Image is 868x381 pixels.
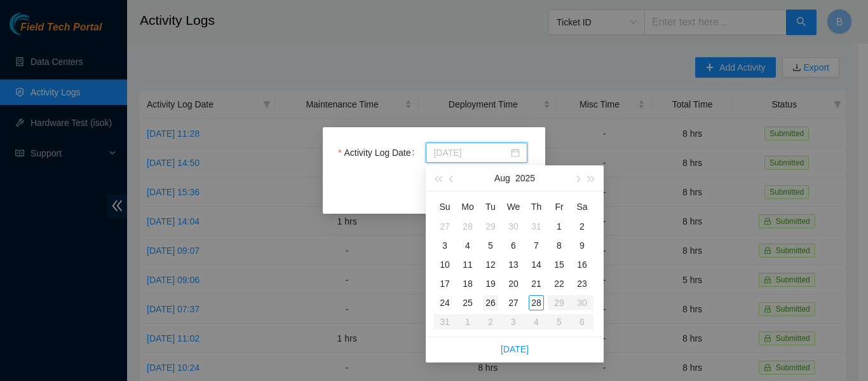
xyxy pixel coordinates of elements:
[548,236,571,255] td: 2025-08-08
[552,257,567,272] div: 15
[479,274,502,293] td: 2025-08-19
[552,219,567,234] div: 1
[437,257,452,272] div: 10
[433,146,508,160] input: Activity Log Date
[460,257,475,272] div: 11
[456,236,479,255] td: 2025-08-04
[483,295,498,310] div: 26
[571,236,593,255] td: 2025-08-09
[460,295,475,310] div: 25
[433,217,456,236] td: 2025-07-27
[571,255,593,274] td: 2025-08-16
[525,236,548,255] td: 2025-08-07
[433,197,456,217] th: Su
[502,197,525,217] th: We
[437,276,452,291] div: 17
[574,257,590,272] div: 16
[571,217,593,236] td: 2025-08-02
[574,276,590,291] div: 23
[502,293,525,312] td: 2025-08-27
[479,236,502,255] td: 2025-08-05
[529,238,544,253] div: 7
[506,295,521,310] div: 27
[574,238,590,253] div: 9
[506,257,521,272] div: 13
[548,197,571,217] th: Fr
[548,255,571,274] td: 2025-08-15
[437,219,452,234] div: 27
[483,238,498,253] div: 5
[506,219,521,234] div: 30
[529,276,544,291] div: 21
[502,236,525,255] td: 2025-08-06
[506,276,521,291] div: 20
[525,274,548,293] td: 2025-08-21
[548,217,571,236] td: 2025-08-01
[502,255,525,274] td: 2025-08-13
[502,274,525,293] td: 2025-08-20
[456,197,479,217] th: Mo
[460,238,475,253] div: 4
[494,165,510,191] button: Aug
[529,295,544,310] div: 28
[456,274,479,293] td: 2025-08-18
[433,274,456,293] td: 2025-08-17
[433,255,456,274] td: 2025-08-10
[548,274,571,293] td: 2025-08-22
[456,293,479,312] td: 2025-08-25
[456,217,479,236] td: 2025-07-28
[433,293,456,312] td: 2025-08-24
[460,219,475,234] div: 28
[571,197,593,217] th: Sa
[483,257,498,272] div: 12
[525,293,548,312] td: 2025-08-28
[552,276,567,291] div: 22
[479,217,502,236] td: 2025-07-29
[479,197,502,217] th: Tu
[525,197,548,217] th: Th
[456,255,479,274] td: 2025-08-11
[529,219,544,234] div: 31
[433,236,456,255] td: 2025-08-03
[574,219,590,234] div: 2
[479,293,502,312] td: 2025-08-26
[515,165,535,191] button: 2025
[552,238,567,253] div: 8
[501,344,529,354] a: [DATE]
[437,238,452,253] div: 3
[506,238,521,253] div: 6
[483,276,498,291] div: 19
[460,276,475,291] div: 18
[529,257,544,272] div: 14
[571,274,593,293] td: 2025-08-23
[525,255,548,274] td: 2025-08-14
[479,255,502,274] td: 2025-08-12
[437,295,452,310] div: 24
[525,217,548,236] td: 2025-07-31
[483,219,498,234] div: 29
[338,142,419,163] label: Activity Log Date
[502,217,525,236] td: 2025-07-30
